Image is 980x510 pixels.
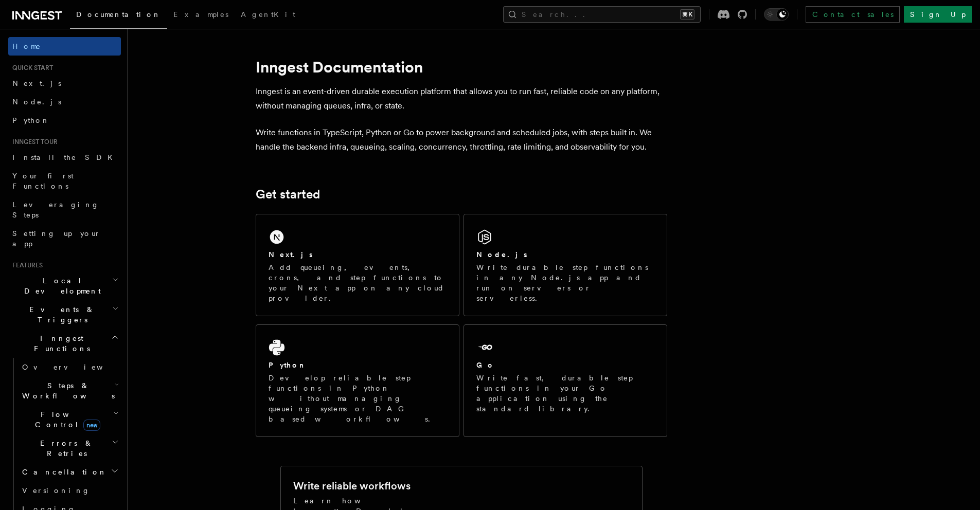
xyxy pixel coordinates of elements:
[269,249,313,260] h2: Next.js
[503,6,701,23] button: Search...⌘K
[8,64,53,72] span: Quick start
[241,10,295,19] span: AgentKit
[256,214,459,316] a: Next.jsAdd queueing, events, crons, and step functions to your Next app on any cloud provider.
[18,467,107,477] span: Cancellation
[8,329,121,358] button: Inngest Functions
[8,195,121,224] a: Leveraging Steps
[18,358,121,376] a: Overview
[904,6,972,23] a: Sign Up
[18,376,121,405] button: Steps & Workflows
[8,138,58,146] span: Inngest tour
[256,58,667,76] h1: Inngest Documentation
[18,409,113,430] span: Flow Control
[256,324,459,437] a: PythonDevelop reliable step functions in Python without managing queueing systems or DAG based wo...
[18,481,121,500] a: Versioning
[806,6,900,23] a: Contact sales
[22,486,90,495] span: Versioning
[12,79,61,87] span: Next.js
[12,201,99,219] span: Leveraging Steps
[76,10,161,19] span: Documentation
[293,479,411,493] h2: Write reliable workflows
[18,434,121,463] button: Errors & Retries
[269,373,447,424] p: Develop reliable step functions in Python without managing queueing systems or DAG based workflows.
[8,276,112,296] span: Local Development
[8,111,121,130] a: Python
[8,300,121,329] button: Events & Triggers
[8,261,43,269] span: Features
[70,3,167,29] a: Documentation
[18,380,115,401] span: Steps & Workflows
[764,8,789,21] button: Toggle dark mode
[8,304,112,325] span: Events & Triggers
[269,262,447,303] p: Add queueing, events, crons, and step functions to your Next app on any cloud provider.
[12,229,101,248] span: Setting up your app
[8,93,121,111] a: Node.js
[235,3,301,28] a: AgentKit
[476,360,495,370] h2: Go
[12,153,119,161] span: Install the SDK
[256,187,320,202] a: Get started
[256,125,667,154] p: Write functions in TypeScript, Python or Go to power background and scheduled jobs, with steps bu...
[167,3,235,28] a: Examples
[83,420,100,431] span: new
[8,37,121,56] a: Home
[269,360,307,370] h2: Python
[8,74,121,93] a: Next.js
[8,333,111,354] span: Inngest Functions
[18,438,112,459] span: Errors & Retries
[8,224,121,253] a: Setting up your app
[18,463,121,481] button: Cancellation
[476,249,527,260] h2: Node.js
[22,363,128,371] span: Overview
[476,373,654,414] p: Write fast, durable step functions in your Go application using the standard library.
[8,167,121,195] a: Your first Functions
[12,41,41,51] span: Home
[464,214,667,316] a: Node.jsWrite durable step functions in any Node.js app and run on servers or serverless.
[8,148,121,167] a: Install the SDK
[18,405,121,434] button: Flow Controlnew
[256,84,667,113] p: Inngest is an event-driven durable execution platform that allows you to run fast, reliable code ...
[464,324,667,437] a: GoWrite fast, durable step functions in your Go application using the standard library.
[12,172,74,190] span: Your first Functions
[12,98,61,106] span: Node.js
[476,262,654,303] p: Write durable step functions in any Node.js app and run on servers or serverless.
[8,271,121,300] button: Local Development
[12,116,50,124] span: Python
[173,10,228,19] span: Examples
[680,9,694,20] kbd: ⌘K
